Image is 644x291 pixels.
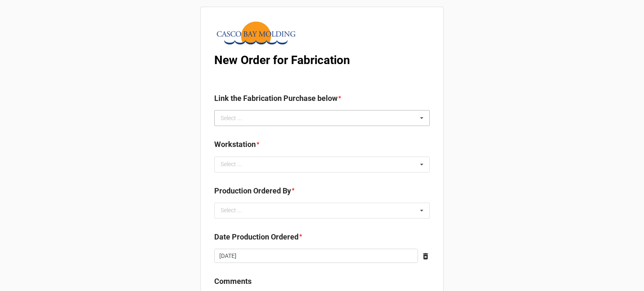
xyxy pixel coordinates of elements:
div: Select ... [218,160,254,169]
label: Comments [214,276,252,287]
input: Date [214,249,418,263]
div: Select ... [218,206,254,215]
label: Production Ordered By [214,185,291,197]
label: Date Production Ordered [214,231,299,243]
div: Select ... [218,113,254,123]
label: Link the Fabrication Purchase below [214,93,338,104]
label: Workstation [214,139,256,150]
b: New Order for Fabrication [214,53,350,67]
img: WLOM3G2N4R%2FCasco%20Bay%20Logo%20Image.png [214,21,298,48]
